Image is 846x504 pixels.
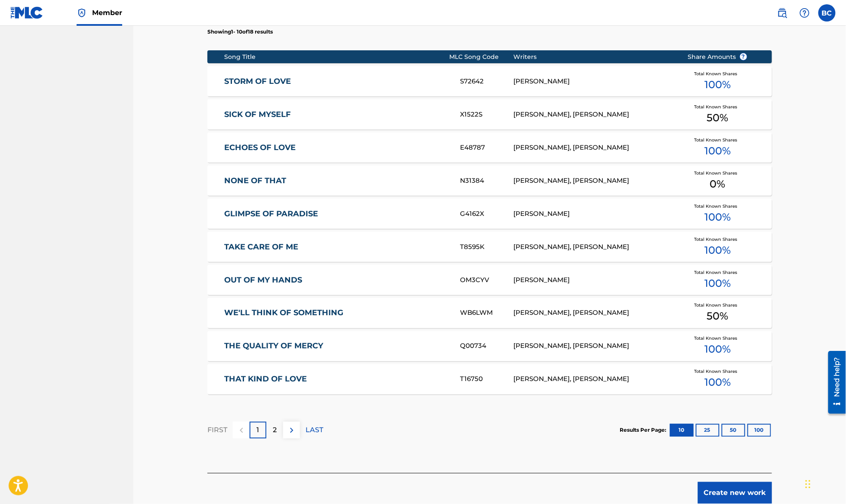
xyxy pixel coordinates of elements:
img: MLC Logo [10,6,43,19]
button: 50 [722,424,745,437]
span: 100 % [704,276,731,291]
img: help [800,8,810,18]
span: Total Known Shares [695,236,741,243]
span: 50 % [707,110,729,126]
div: OM3CYV [460,275,514,285]
span: Total Known Shares [695,71,741,77]
div: Help [796,4,813,22]
span: Total Known Shares [695,302,741,309]
a: OUT OF MY HANDS [224,275,448,285]
span: Total Known Shares [695,369,741,375]
div: T16750 [460,375,514,384]
div: Drag [806,471,811,497]
div: N31384 [460,176,514,186]
div: E48787 [460,143,514,153]
button: 25 [696,424,719,437]
div: X1522S [460,110,514,120]
span: Total Known Shares [695,269,741,276]
a: THE QUALITY OF MERCY [224,341,448,351]
a: ECHOES OF LOVE [224,143,448,153]
span: 50 % [707,309,729,324]
a: GLIMPSE OF PARADISE [224,209,448,219]
div: Writers [514,52,675,61]
div: G4162X [460,209,514,219]
div: Q00734 [460,341,514,351]
button: Create new work [698,482,772,504]
span: 100 % [704,143,731,159]
button: 100 [747,424,771,437]
button: 10 [670,424,694,437]
span: Total Known Shares [695,203,741,209]
div: [PERSON_NAME], [PERSON_NAME] [514,242,675,252]
div: T8595K [460,242,514,252]
span: Share Amounts [688,52,747,61]
div: [PERSON_NAME], [PERSON_NAME] [514,176,675,186]
span: 100 % [704,209,731,225]
div: [PERSON_NAME] [514,77,675,86]
span: 100 % [704,342,731,357]
a: NONE OF THAT [224,176,448,186]
img: search [777,8,787,18]
a: WE'LL THINK OF SOMETHING [224,308,448,318]
span: 100 % [704,243,731,258]
div: WB6LWM [460,308,514,318]
div: [PERSON_NAME], [PERSON_NAME] [514,375,675,384]
div: MLC Song Code [449,52,514,61]
span: 100 % [704,77,731,92]
span: Total Known Shares [695,104,741,110]
a: THAT KIND OF LOVE [224,375,448,384]
p: Showing 1 - 10 of 18 results [207,28,273,36]
span: Member [92,8,122,18]
div: S72642 [460,77,514,86]
iframe: Chat Widget [803,463,846,504]
iframe: Resource Center [822,347,846,417]
p: 2 [273,425,277,436]
div: [PERSON_NAME] [514,209,675,219]
a: Public Search [774,4,791,22]
img: Top Rightsholder [77,8,87,18]
div: [PERSON_NAME], [PERSON_NAME] [514,341,675,351]
p: Results Per Page: [620,427,669,434]
a: SICK OF MYSELF [224,110,448,120]
span: 0 % [710,176,726,192]
div: [PERSON_NAME], [PERSON_NAME] [514,143,675,153]
div: [PERSON_NAME], [PERSON_NAME] [514,110,675,120]
span: Total Known Shares [695,335,741,342]
p: LAST [306,425,323,436]
span: 100 % [704,375,731,390]
span: Total Known Shares [695,170,741,176]
span: ? [740,53,747,60]
div: Song Title [224,52,449,61]
img: right [287,425,297,436]
a: STORM OF LOVE [224,77,448,86]
a: TAKE CARE OF ME [224,242,448,252]
div: User Menu [818,4,836,22]
div: [PERSON_NAME] [514,275,675,285]
p: FIRST [207,425,227,436]
div: [PERSON_NAME], [PERSON_NAME] [514,308,675,318]
span: Total Known Shares [695,137,741,143]
p: 1 [257,425,259,436]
